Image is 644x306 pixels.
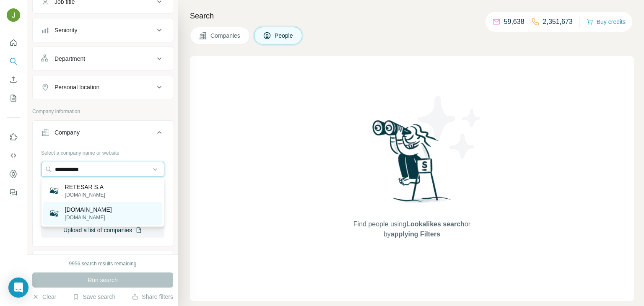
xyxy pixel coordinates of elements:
[369,118,456,211] img: Surfe Illustration - Woman searching with binoculars
[190,10,634,22] h4: Search
[32,108,173,115] p: Company information
[8,277,29,298] div: Open Intercom Messenger
[391,231,440,238] span: applying Filters
[48,185,60,197] img: RETESAR S.A
[55,83,99,91] div: Personal location
[275,31,294,40] span: People
[55,26,77,34] div: Seniority
[32,293,56,301] button: Clear
[587,16,626,28] button: Buy credits
[65,183,105,191] p: RETESAR S.A
[55,128,80,137] div: Company
[7,54,20,69] button: Search
[412,90,488,165] img: Surfe Illustration - Stars
[73,293,115,301] button: Save search
[65,191,105,199] p: [DOMAIN_NAME]
[7,148,20,163] button: Use Surfe API
[7,91,20,106] button: My lists
[7,166,20,182] button: Dashboard
[504,17,525,27] p: 59,638
[406,220,465,228] span: Lookalikes search
[132,293,173,301] button: Share filters
[7,35,20,50] button: Quick start
[65,214,112,221] p: [DOMAIN_NAME]
[543,17,573,27] p: 2,351,673
[33,49,173,69] button: Department
[7,72,20,87] button: Enrich CSV
[33,122,173,146] button: Company
[55,54,85,63] div: Department
[41,146,164,157] div: Select a company name or website
[41,223,164,238] button: Upload a list of companies
[7,185,20,200] button: Feedback
[345,219,479,239] span: Find people using or by
[48,207,60,219] img: retesar.com.ar
[7,130,20,145] button: Use Surfe on LinkedIn
[210,31,241,40] span: Companies
[33,253,173,273] button: Industry
[69,260,137,267] div: 9956 search results remaining
[33,20,173,40] button: Seniority
[7,8,20,22] img: Avatar
[33,77,173,97] button: Personal location
[65,205,112,214] p: [DOMAIN_NAME]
